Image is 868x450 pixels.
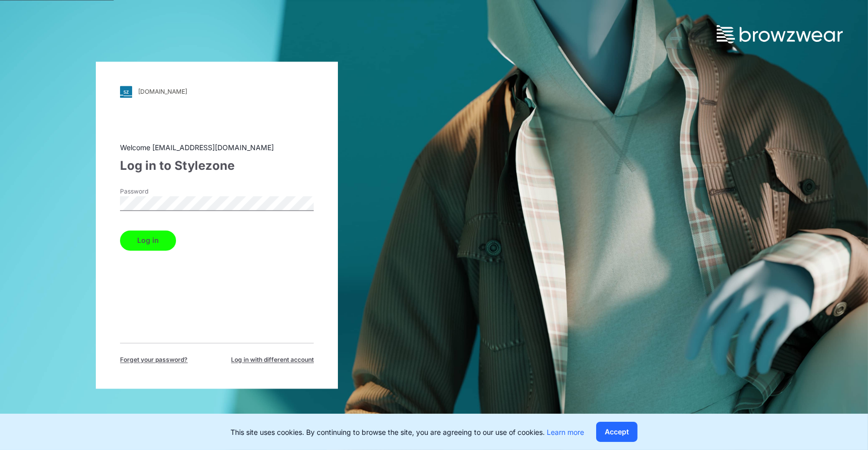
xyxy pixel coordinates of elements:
[120,86,314,98] a: [DOMAIN_NAME]
[138,88,187,96] div: [DOMAIN_NAME]
[596,422,638,442] button: Accept
[120,142,314,153] div: Welcome [EMAIL_ADDRESS][DOMAIN_NAME]
[120,230,176,250] button: Log in
[547,428,584,436] a: Learn more
[231,355,314,364] span: Log in with different account
[120,157,314,175] div: Log in to Stylezone
[230,427,584,437] p: This site uses cookies. By continuing to browse the site, you are agreeing to our use of cookies.
[120,187,191,196] label: Password
[120,86,132,98] img: svg+xml;base64,PHN2ZyB3aWR0aD0iMjgiIGhlaWdodD0iMjgiIHZpZXdCb3g9IjAgMCAyOCAyOCIgZmlsbD0ibm9uZSIgeG...
[717,25,843,43] img: browzwear-logo.73288ffb.svg
[120,355,188,364] span: Forget your password?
